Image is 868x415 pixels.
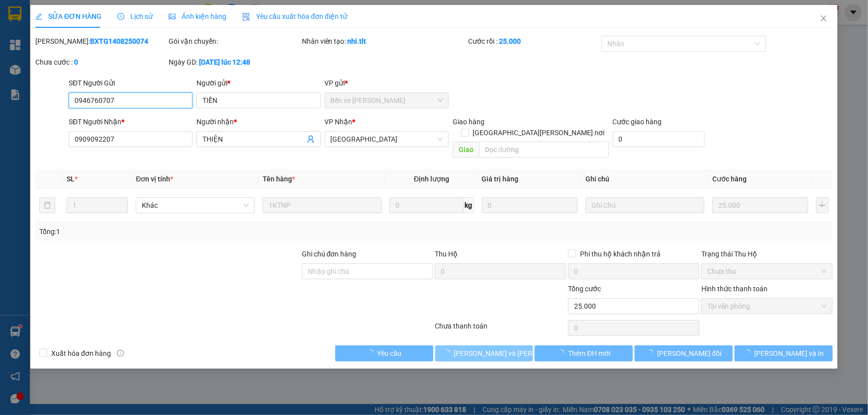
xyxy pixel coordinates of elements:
[169,57,300,68] div: Ngày GD:
[67,175,75,183] span: SL
[136,175,173,183] span: Đơn vị tính
[657,348,721,359] span: [PERSON_NAME] đổi
[307,135,315,143] span: user-add
[302,36,467,47] div: Nhân viên tạo:
[69,116,193,127] div: SĐT Người Nhận
[701,285,768,293] label: Hình thức thanh toán
[331,132,443,147] span: Sài Gòn
[479,142,609,158] input: Dọc đường
[453,118,484,126] span: Giao hàng
[117,350,124,357] span: info-circle
[169,13,176,20] span: picture
[482,175,519,183] span: Giá trị hàng
[707,299,827,314] span: Tại văn phòng
[378,348,402,359] span: Yêu cầu
[196,116,320,127] div: Người nhận
[39,226,335,237] div: Tổng: 1
[499,37,521,45] b: 25.000
[568,348,610,359] span: Thêm ĐH mới
[325,78,449,88] div: VP gửi
[435,250,458,258] span: Thu Hộ
[348,37,367,45] b: nhi.tlt
[74,58,78,66] b: 0
[712,197,808,213] input: 0
[169,12,226,20] span: Ảnh kiện hàng
[576,249,665,259] span: Phí thu hộ khách nhận trả
[568,285,601,293] span: Tổng cước
[443,349,454,356] span: loading
[810,5,838,33] button: Close
[469,127,609,138] span: [GEOGRAPHIC_DATA][PERSON_NAME] nơi
[142,198,249,213] span: Khác
[816,197,829,213] button: plus
[712,175,747,183] span: Cước hàng
[646,349,657,356] span: loading
[39,197,55,213] button: delete
[35,13,42,20] span: edit
[464,197,474,213] span: kg
[707,264,827,279] span: Chưa thu
[196,78,320,88] div: Người gửi
[535,345,633,361] button: Thêm ĐH mới
[263,197,382,213] input: VD: Bàn, Ghế
[635,345,733,361] button: [PERSON_NAME] đổi
[435,345,533,361] button: [PERSON_NAME] và [PERSON_NAME] hàng
[35,12,101,20] span: SỬA ĐƠN HÀNG
[468,36,599,47] div: Cước rồi :
[35,36,167,47] div: [PERSON_NAME]:
[47,348,115,359] span: Xuất hóa đơn hàng
[581,169,708,189] th: Ghi chú
[613,131,705,147] input: Cước giao hàng
[335,345,433,361] button: Yêu cầu
[35,57,167,68] div: Chưa cước :
[701,249,833,259] div: Trạng thái Thu Hộ
[482,197,578,213] input: 0
[755,348,824,359] span: [PERSON_NAME] và In
[453,142,479,158] span: Giao
[169,36,300,47] div: Gói vận chuyển:
[242,13,250,21] img: icon
[325,118,353,126] span: VP Nhận
[820,14,828,22] span: close
[585,197,704,213] input: Ghi Chú
[331,93,443,108] span: Bến xe Tiền Giang
[117,13,124,20] span: clock-circle
[302,250,357,258] label: Ghi chú đơn hàng
[557,349,568,356] span: loading
[263,175,295,183] span: Tên hàng
[744,349,755,356] span: loading
[434,321,568,338] div: Chưa thanh toán
[302,263,433,279] input: Ghi chú đơn hàng
[735,345,833,361] button: [PERSON_NAME] và In
[613,118,662,126] label: Cước giao hàng
[414,175,449,183] span: Định lượng
[454,348,588,359] span: [PERSON_NAME] và [PERSON_NAME] hàng
[242,12,347,20] span: Yêu cầu xuất hóa đơn điện tử
[69,78,193,88] div: SĐT Người Gửi
[117,12,153,20] span: Lịch sử
[367,349,378,356] span: loading
[90,37,148,45] b: BXTG1408250074
[199,58,250,66] b: [DATE] lúc 12:48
